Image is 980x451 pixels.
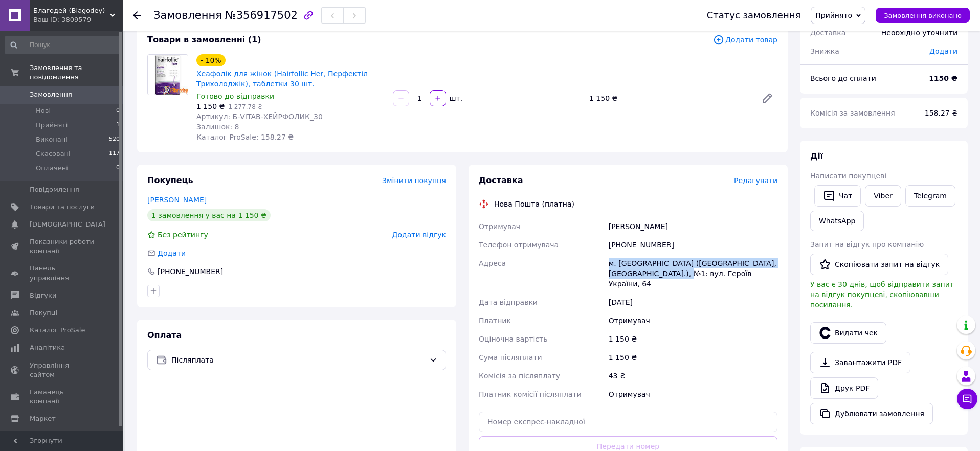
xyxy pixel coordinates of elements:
span: Каталог ProSale [30,326,85,335]
span: Прийняті [36,121,68,130]
div: 1 замовлення у вас на 1 150 ₴ [147,209,271,221]
span: Управління сайтом [30,361,95,379]
span: 1 277,78 ₴ [228,103,262,110]
span: 0 [116,106,120,116]
span: Прийнято [815,11,852,19]
span: Доставка [479,175,523,185]
span: Покупці [30,308,57,318]
button: Чат [814,185,861,207]
span: Платник [479,317,511,325]
span: Адреса [479,259,506,267]
div: 1 150 ₴ [607,348,779,367]
span: Дата відправки [479,298,538,306]
span: Доставка [810,29,845,37]
span: Отримувач [479,222,520,231]
a: Завантажити PDF [810,352,910,373]
span: Благодей (Blagodey) [33,6,110,15]
span: 158.27 ₴ [925,109,957,117]
div: шт. [447,93,463,103]
a: Хеафолік для жінок (Hairfollic Her, Перфектіл Трихолоджік), таблетки 30 шт. [196,70,368,88]
span: 520 [109,135,120,144]
span: Товари та послуги [30,202,95,212]
span: Замовлення та повідомлення [30,63,123,82]
div: [PERSON_NAME] [607,217,779,236]
a: Друк PDF [810,377,878,399]
span: Додати [158,249,186,257]
span: Нові [36,106,51,116]
span: Додати товар [713,34,777,46]
span: Виконані [36,135,68,144]
div: м. [GEOGRAPHIC_DATA] ([GEOGRAPHIC_DATA], [GEOGRAPHIC_DATA].), №1: вул. Героїв України, 64 [607,254,779,293]
div: 1 150 ₴ [607,330,779,348]
span: Оціночна вартість [479,335,547,343]
span: Всього до сплати [810,74,876,82]
span: Панель управління [30,264,95,282]
span: Замовлення [153,9,222,21]
span: 117 [109,149,120,159]
button: Чат з покупцем [957,389,977,409]
div: [PHONE_NUMBER] [157,266,224,277]
button: Скопіювати запит на відгук [810,254,948,275]
input: Номер експрес-накладної [479,412,777,432]
a: [PERSON_NAME] [147,196,207,204]
span: Телефон отримувача [479,241,559,249]
span: Редагувати [734,176,777,185]
span: Знижка [810,47,839,55]
span: Товари в замовленні (1) [147,35,261,44]
span: Додати [929,47,957,55]
span: Сума післяплати [479,353,542,362]
span: Змінити покупця [382,176,446,185]
a: Редагувати [757,88,777,108]
span: Написати покупцеві [810,172,886,180]
span: Скасовані [36,149,71,159]
div: Ваш ID: 3809579 [33,15,123,25]
span: Замовлення виконано [884,12,962,19]
div: 43 ₴ [607,367,779,385]
span: Комісія за післяплату [479,372,560,380]
button: Видати чек [810,322,886,344]
span: Післяплата [171,354,425,366]
button: Замовлення виконано [876,8,970,23]
span: Показники роботи компанії [30,237,95,256]
span: Оплачені [36,164,68,173]
span: Додати відгук [392,231,446,239]
a: Viber [865,185,901,207]
span: Маркет [30,414,56,423]
span: Без рейтингу [158,231,208,239]
span: Замовлення [30,90,72,99]
div: Необхідно уточнити [875,21,964,44]
div: Повернутися назад [133,10,141,20]
span: №356917502 [225,9,298,21]
span: [DEMOGRAPHIC_DATA] [30,220,105,229]
span: Дії [810,151,823,161]
span: Залишок: 8 [196,123,239,131]
b: 1150 ₴ [929,74,957,82]
span: Запит на відгук про компанію [810,240,924,249]
span: Артикул: Б-VITAB-ХЕЙРФОЛИК_30 [196,112,323,121]
div: Статус замовлення [707,10,801,20]
div: Отримувач [607,311,779,330]
span: 1 [116,121,120,130]
span: Повідомлення [30,185,79,194]
span: Оплата [147,330,182,340]
div: Отримувач [607,385,779,403]
span: Гаманець компанії [30,388,95,406]
div: [PHONE_NUMBER] [607,236,779,254]
span: Аналітика [30,343,65,352]
span: Покупець [147,175,193,185]
span: Комісія за замовлення [810,109,895,117]
div: - 10% [196,54,226,66]
a: WhatsApp [810,211,864,231]
span: 0 [116,164,120,173]
div: [DATE] [607,293,779,311]
span: Каталог ProSale: 158.27 ₴ [196,133,294,141]
a: Telegram [905,185,955,207]
span: 1 150 ₴ [196,102,225,110]
span: Відгуки [30,291,56,300]
span: Готово до відправки [196,92,274,100]
span: У вас є 30 днів, щоб відправити запит на відгук покупцеві, скопіювавши посилання. [810,280,954,309]
span: Платник комісії післяплати [479,390,582,398]
button: Дублювати замовлення [810,403,933,424]
input: Пошук [5,36,121,54]
div: Нова Пошта (платна) [492,199,577,209]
